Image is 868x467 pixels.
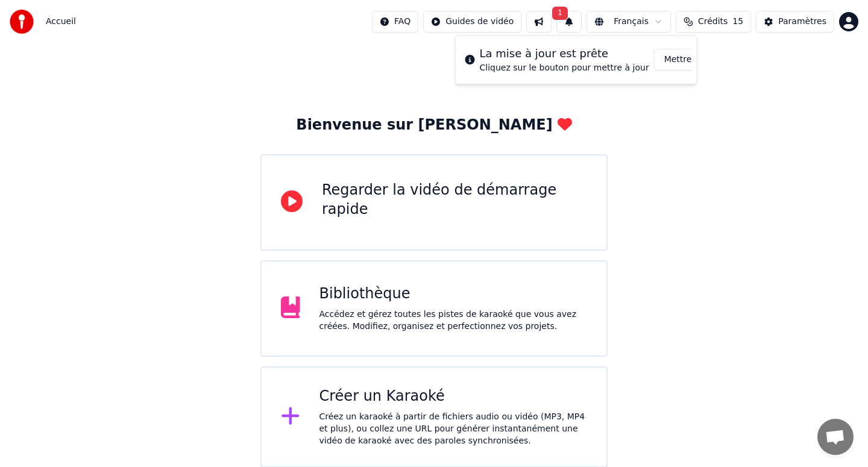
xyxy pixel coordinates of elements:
button: Guides de vidéo [423,11,521,33]
div: Créez un karaoké à partir de fichiers audio ou vidéo (MP3, MP4 et plus), ou collez une URL pour g... [319,411,588,447]
button: 1 [556,11,582,33]
div: Bienvenue sur [PERSON_NAME] [296,116,571,135]
nav: breadcrumb [46,16,76,28]
span: Crédits [698,16,728,28]
button: FAQ [372,11,418,33]
div: Bibliothèque [319,284,588,304]
span: 1 [552,7,568,20]
div: Regarder la vidéo de démarrage rapide [322,181,587,219]
span: Accueil [46,16,76,28]
button: Paramètres [756,11,834,33]
div: Créer un Karaoké [319,387,588,406]
div: Paramètres [778,16,826,28]
div: Cliquez sur le bouton pour mettre à jour [480,62,649,74]
img: youka [10,10,34,34]
div: Accédez et gérez toutes les pistes de karaoké que vous avez créées. Modifiez, organisez et perfec... [319,309,588,333]
div: La mise à jour est prête [480,45,649,62]
button: Crédits15 [676,11,751,33]
button: Mettre à Jour [654,49,729,71]
span: 15 [732,16,743,28]
a: Ouvrir le chat [817,419,854,455]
